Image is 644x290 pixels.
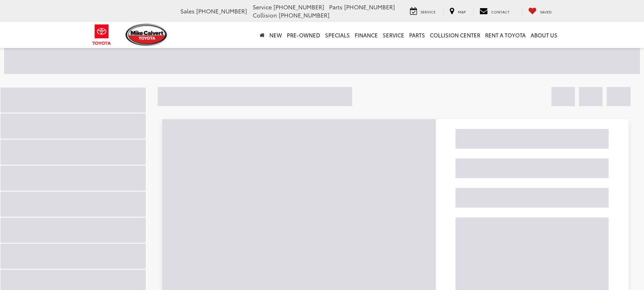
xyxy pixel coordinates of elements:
span: Map [458,9,466,14]
a: New [267,22,284,48]
a: Specials [323,22,352,48]
span: [PHONE_NUMBER] [273,3,324,11]
span: [PHONE_NUMBER] [279,11,330,19]
span: [PHONE_NUMBER] [344,3,395,11]
span: Parts [329,3,343,11]
img: Toyota [87,22,117,48]
span: Service [421,9,436,14]
span: Contact [491,9,510,14]
a: Home [257,22,267,48]
a: Pre-Owned [284,22,323,48]
a: Rent a Toyota [483,22,528,48]
span: Sales [180,7,195,15]
a: Collision Center [427,22,483,48]
a: My Saved Vehicles [522,7,558,16]
span: [PHONE_NUMBER] [196,7,247,15]
a: Contact [473,7,516,16]
a: Finance [352,22,380,48]
span: Collision [253,11,277,19]
span: Saved [540,9,552,14]
a: About Us [528,22,560,48]
a: Parts [407,22,427,48]
a: Map [443,7,472,16]
a: Service [380,22,407,48]
span: Service [253,3,272,11]
img: Mike Calvert Toyota [126,24,169,46]
a: Service [404,7,442,16]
